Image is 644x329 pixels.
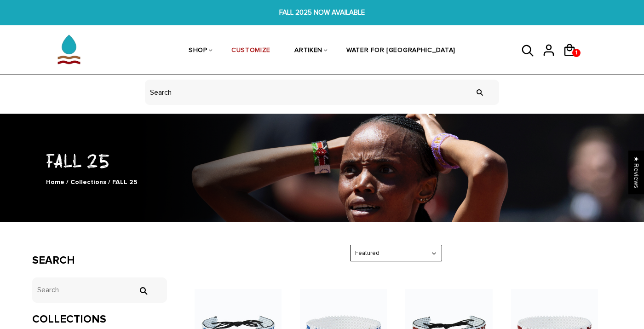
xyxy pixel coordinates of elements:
span: FALL 2025 NOW AVAILABLE [199,7,445,18]
input: Search [134,287,152,295]
span: FALL 25 [112,178,138,186]
a: 1 [563,60,583,61]
a: Collections [70,178,106,186]
input: header search [145,80,499,105]
input: Search [471,75,489,110]
span: / [66,178,69,186]
div: Click to open Judge.me floating reviews tab [628,150,644,194]
a: ARTIKEN [294,27,322,75]
a: Home [46,178,64,186]
a: WATER FOR [GEOGRAPHIC_DATA] [346,27,455,75]
a: SHOP [189,27,207,75]
span: / [108,178,110,186]
h3: Search [32,254,167,267]
input: Search [32,277,167,303]
h1: FALL 25 [32,148,612,173]
a: CUSTOMIZE [231,27,270,75]
h3: Collections [32,313,167,326]
span: 1 [573,46,580,59]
